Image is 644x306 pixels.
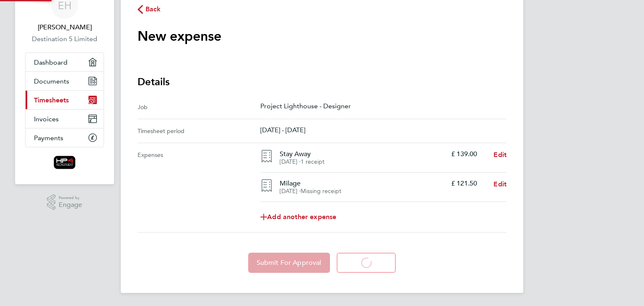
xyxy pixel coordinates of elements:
span: Documents [34,77,69,85]
span: Powered by [59,194,82,201]
h4: Stay Away [280,150,444,158]
span: [DATE] ⋅ [280,158,301,165]
span: Back [145,4,161,14]
h1: New expense [138,28,221,44]
p: Project Lighthouse - Designer [260,102,506,110]
span: Invoices [34,115,59,123]
a: Invoices [26,110,104,128]
span: Timesheets [34,96,69,104]
span: Dashboard [34,58,68,66]
img: hp4recruitment-logo-retina.png [54,156,76,169]
a: Destination 5 Limited [25,34,104,44]
span: Missing receipt [301,188,341,195]
span: [DATE] ⋅ [280,188,301,195]
a: Edit [493,179,506,189]
div: Expenses [138,143,260,232]
h4: Milage [280,179,444,188]
a: Dashboard [26,53,104,71]
a: Payments [26,128,104,147]
a: Edit [493,150,506,160]
span: Edward Hayden [25,22,104,32]
span: Payments [34,134,63,142]
span: Edit [493,151,506,159]
span: 1 receipt [301,158,325,165]
div: Job [138,102,260,112]
a: Powered byEngage [47,194,83,210]
a: Documents [26,72,104,90]
a: Timesheets [26,91,104,109]
p: £ 121.50 [451,179,477,188]
span: Engage [59,201,82,209]
p: [DATE] - [DATE] [260,126,506,134]
button: Back [138,4,161,14]
a: Go to home page [25,156,104,169]
div: Timesheet period [138,126,260,136]
p: £ 139.00 [451,150,477,158]
h3: Details [138,75,506,89]
a: Add another expense [260,209,506,225]
span: Add another expense [260,214,336,220]
span: Edit [493,180,506,188]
